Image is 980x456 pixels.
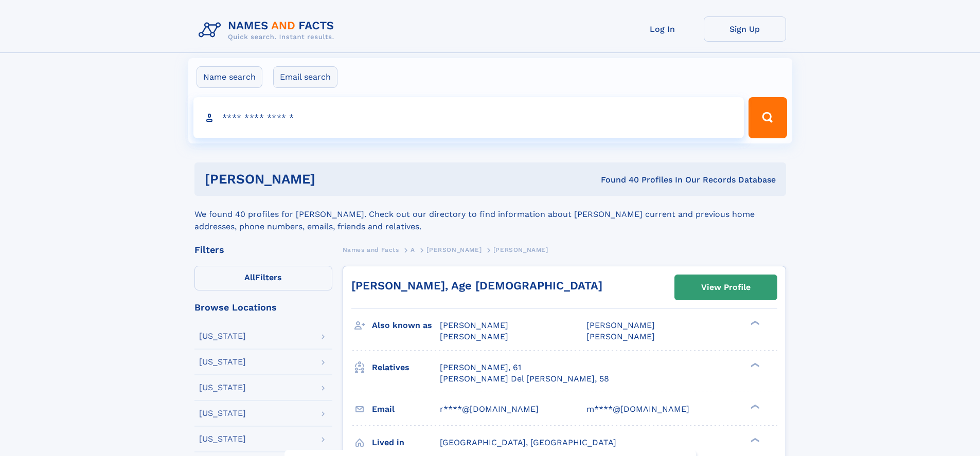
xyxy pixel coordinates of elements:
div: [US_STATE] [199,409,246,417]
div: Filters [194,245,332,254]
span: [PERSON_NAME] [586,320,655,330]
input: search input [193,97,744,138]
span: A [411,246,415,253]
a: [PERSON_NAME], Age [DEMOGRAPHIC_DATA] [351,279,602,292]
div: ❯ [748,436,760,443]
div: View Profile [701,276,751,299]
h3: Email [372,400,440,418]
div: Found 40 Profiles In Our Records Database [458,174,776,186]
div: [US_STATE] [199,332,246,340]
a: [PERSON_NAME], 61 [440,362,521,373]
span: [PERSON_NAME] [586,332,655,341]
span: [PERSON_NAME] [426,246,482,253]
img: Logo Names and Facts [194,16,343,44]
label: Filters [194,266,332,290]
label: Name search [197,66,262,88]
label: Email search [273,66,337,88]
div: Browse Locations [194,303,332,312]
a: View Profile [675,275,777,300]
h1: [PERSON_NAME] [205,173,458,186]
div: We found 40 profiles for [PERSON_NAME]. Check out our directory to find information about [PERSON... [194,196,786,233]
div: ❯ [748,403,760,410]
h3: Also known as [372,317,440,334]
div: [US_STATE] [199,358,246,366]
button: Search Button [749,97,787,138]
span: [GEOGRAPHIC_DATA], [GEOGRAPHIC_DATA] [440,437,616,447]
a: Sign Up [704,16,786,42]
span: [PERSON_NAME] [493,246,548,253]
span: [PERSON_NAME] [440,320,508,330]
a: Names and Facts [343,243,399,256]
span: [PERSON_NAME] [440,332,508,341]
h3: Lived in [372,434,440,451]
div: ❯ [748,361,760,368]
div: ❯ [748,320,760,326]
h3: Relatives [372,359,440,376]
span: All [244,272,255,282]
div: [US_STATE] [199,435,246,443]
div: [US_STATE] [199,384,246,392]
a: A [411,243,415,256]
a: [PERSON_NAME] Del [PERSON_NAME], 58 [440,373,609,385]
a: Log In [621,16,704,42]
a: [PERSON_NAME] [426,243,482,256]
